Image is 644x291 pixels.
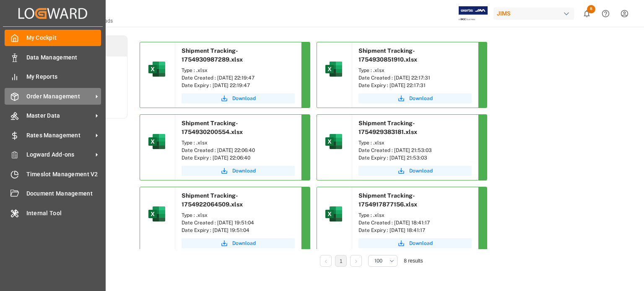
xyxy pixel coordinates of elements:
[358,67,472,74] div: Type : .xlsx
[182,82,295,89] div: Date Expiry : [DATE] 22:19:47
[493,5,577,21] button: JIMS
[587,5,595,13] span: 8
[26,72,101,81] span: My Reports
[232,239,256,247] span: Download
[335,255,347,267] li: 1
[5,69,101,85] a: My Reports
[358,227,472,234] div: Date Expiry : [DATE] 18:41:17
[147,59,167,79] img: microsoft-excel-2019--v1.png
[409,167,433,175] span: Download
[358,93,472,103] button: Download
[358,74,472,82] div: Date Created : [DATE] 22:17:31
[358,147,472,154] div: Date Created : [DATE] 21:53:03
[493,8,574,20] div: JIMS
[182,139,295,147] div: Type : .xlsx
[358,192,417,208] span: Shipment Tracking-1754917877156.xlsx
[320,255,332,267] li: Previous Page
[596,4,615,23] button: Help Center
[5,166,101,182] a: Timeslot Management V2
[147,204,167,224] img: microsoft-excel-2019--v1.png
[5,30,101,46] a: My Cockpit
[358,166,472,176] button: Download
[182,192,243,208] span: Shipment Tracking-1754922064509.xlsx
[409,95,433,102] span: Download
[358,139,472,147] div: Type : .xlsx
[324,204,344,224] img: microsoft-excel-2019--v1.png
[26,33,101,42] span: My Cockpit
[374,257,382,265] span: 100
[358,238,472,248] button: Download
[182,120,243,135] span: Shipment Tracking-1754930200554.xlsx
[182,93,295,103] button: Download
[182,154,295,162] div: Date Expiry : [DATE] 22:06:40
[182,74,295,82] div: Date Created : [DATE] 22:19:47
[26,209,101,218] span: Internal Tool
[232,95,256,102] span: Download
[340,258,343,264] a: 1
[358,211,472,219] div: Type : .xlsx
[182,166,295,176] button: Download
[358,47,417,63] span: Shipment Tracking-1754930851910.xlsx
[368,255,397,267] button: open menu
[26,92,93,101] span: Order Management
[26,170,101,179] span: Timeslot Management V2
[5,205,101,221] a: Internal Tool
[182,67,295,74] div: Type : .xlsx
[358,120,417,135] span: Shipment Tracking-1754929383181.xlsx
[358,82,472,89] div: Date Expiry : [DATE] 22:17:31
[409,239,433,247] span: Download
[358,154,472,162] div: Date Expiry : [DATE] 21:53:03
[182,219,295,227] div: Date Created : [DATE] 19:51:04
[404,258,423,264] span: 8 results
[182,147,295,154] div: Date Created : [DATE] 22:06:40
[147,131,167,152] img: microsoft-excel-2019--v1.png
[459,6,488,21] img: Exertis%20JAM%20-%20Email%20Logo.jpg_1722504956.jpg
[232,167,256,175] span: Download
[350,255,362,267] li: Next Page
[324,59,344,79] img: microsoft-excel-2019--v1.png
[182,227,295,234] div: Date Expiry : [DATE] 19:51:04
[5,185,101,202] a: Document Management
[182,238,295,248] button: Download
[26,111,93,120] span: Master Data
[26,189,101,198] span: Document Management
[26,131,93,140] span: Rates Management
[182,47,243,63] span: Shipment Tracking-1754930987289.xlsx
[26,53,101,62] span: Data Management
[182,211,295,219] div: Type : .xlsx
[358,219,472,227] div: Date Created : [DATE] 18:41:17
[26,150,93,159] span: Logward Add-ons
[577,4,596,23] button: show 8 new notifications
[5,49,101,65] a: Data Management
[324,131,344,152] img: microsoft-excel-2019--v1.png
